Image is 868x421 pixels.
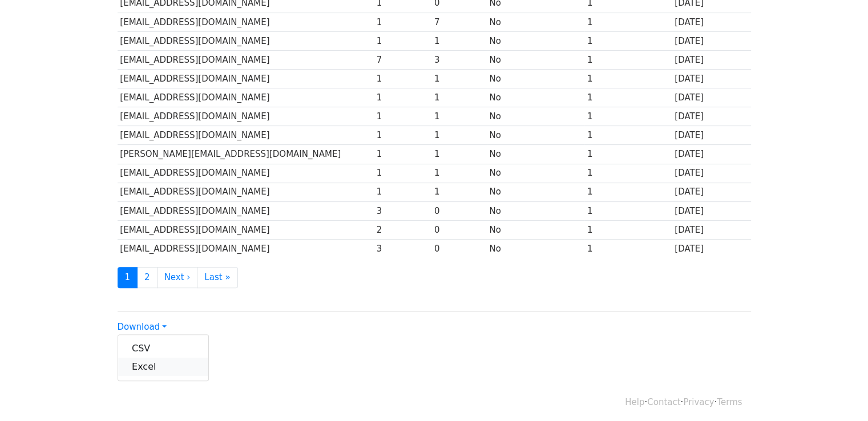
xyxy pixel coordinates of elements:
td: 1 [584,88,672,107]
td: [DATE] [672,126,750,145]
td: 1 [584,220,672,239]
td: No [487,88,584,107]
td: No [487,220,584,239]
a: Contact [647,397,680,407]
td: [DATE] [672,201,750,220]
td: 1 [374,70,431,88]
td: [DATE] [672,239,750,258]
td: [DATE] [672,31,750,50]
td: [EMAIL_ADDRESS][DOMAIN_NAME] [118,107,374,126]
td: 1 [584,164,672,183]
td: 1 [374,88,431,107]
td: [EMAIL_ADDRESS][DOMAIN_NAME] [118,201,374,220]
td: No [487,107,584,126]
td: No [487,31,584,50]
a: Privacy [683,397,714,407]
td: 1 [374,13,431,31]
td: [DATE] [672,88,750,107]
td: 1 [374,107,431,126]
td: 1 [431,31,487,50]
td: 1 [374,126,431,145]
a: Next › [157,267,198,288]
td: 3 [374,201,431,220]
td: [EMAIL_ADDRESS][DOMAIN_NAME] [118,126,374,145]
td: 0 [431,239,487,258]
td: No [487,183,584,201]
iframe: Chat Widget [811,366,868,421]
td: 1 [431,164,487,183]
td: No [487,50,584,69]
td: 1 [584,201,672,220]
td: 1 [431,88,487,107]
a: Excel [118,358,208,376]
td: 0 [431,201,487,220]
td: 1 [584,145,672,164]
td: No [487,145,584,164]
td: [EMAIL_ADDRESS][DOMAIN_NAME] [118,50,374,69]
td: No [487,126,584,145]
a: CSV [118,339,208,358]
td: 1 [584,31,672,50]
td: 1 [584,70,672,88]
td: [DATE] [672,50,750,69]
td: [EMAIL_ADDRESS][DOMAIN_NAME] [118,220,374,239]
td: 1 [584,239,672,258]
td: [DATE] [672,164,750,183]
td: [EMAIL_ADDRESS][DOMAIN_NAME] [118,88,374,107]
a: Last » [197,267,237,288]
td: 1 [374,145,431,164]
td: No [487,239,584,258]
td: 2 [374,220,431,239]
td: 1 [431,145,487,164]
td: No [487,70,584,88]
td: [DATE] [672,145,750,164]
a: Terms [717,397,742,407]
td: [DATE] [672,183,750,201]
a: Help [625,397,644,407]
td: [DATE] [672,107,750,126]
td: [DATE] [672,13,750,31]
td: [PERSON_NAME][EMAIL_ADDRESS][DOMAIN_NAME] [118,145,374,164]
td: 1 [431,183,487,201]
td: No [487,201,584,220]
td: 1 [374,183,431,201]
td: 1 [431,70,487,88]
td: [EMAIL_ADDRESS][DOMAIN_NAME] [118,239,374,258]
td: 1 [584,126,672,145]
td: 7 [374,50,431,69]
td: [DATE] [672,220,750,239]
td: 7 [431,13,487,31]
a: Download [118,322,167,332]
td: No [487,13,584,31]
td: 1 [584,13,672,31]
td: No [487,164,584,183]
td: 1 [431,107,487,126]
a: 2 [137,267,158,288]
td: [EMAIL_ADDRESS][DOMAIN_NAME] [118,31,374,50]
td: 1 [374,164,431,183]
td: 3 [374,239,431,258]
td: 0 [431,220,487,239]
td: [EMAIL_ADDRESS][DOMAIN_NAME] [118,13,374,31]
td: [EMAIL_ADDRESS][DOMAIN_NAME] [118,183,374,201]
td: [EMAIL_ADDRESS][DOMAIN_NAME] [118,164,374,183]
td: 1 [374,31,431,50]
td: [EMAIL_ADDRESS][DOMAIN_NAME] [118,70,374,88]
a: 1 [118,267,138,288]
td: 1 [431,126,487,145]
td: [DATE] [672,70,750,88]
td: 1 [584,107,672,126]
td: 1 [584,183,672,201]
td: 3 [431,50,487,69]
td: 1 [584,50,672,69]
